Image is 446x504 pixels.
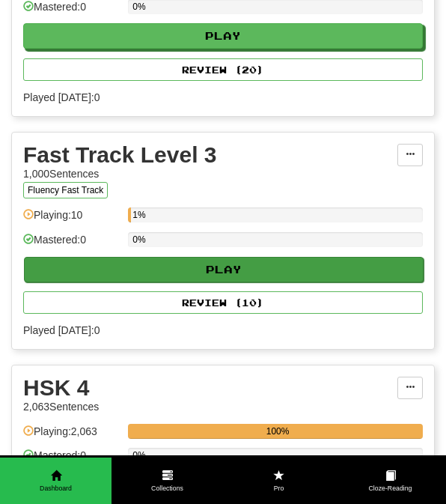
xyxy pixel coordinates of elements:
[23,448,120,473] div: Mastered: 0
[132,424,423,439] div: 100%
[23,291,423,314] button: Review (10)
[23,23,423,49] button: Play
[23,377,397,399] div: HSK 4
[111,484,223,494] span: Collections
[23,399,397,414] div: 2,063 Sentences
[23,58,423,81] button: Review (20)
[23,424,120,449] div: Playing: 2,063
[24,257,424,282] button: Play
[23,232,120,257] div: Mastered: 0
[23,166,397,181] div: 1,000 Sentences
[23,90,423,105] span: Played [DATE]: 0
[334,484,446,494] span: Cloze-Reading
[23,144,397,166] div: Fast Track Level 3
[23,182,108,198] button: Fluency Fast Track
[23,207,120,232] div: Playing: 10
[23,323,423,338] span: Played [DATE]: 0
[223,484,334,494] span: Pro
